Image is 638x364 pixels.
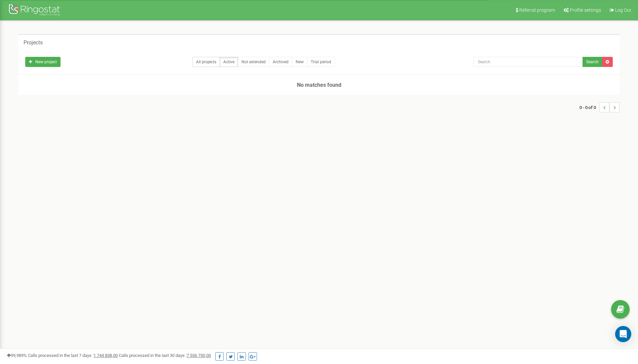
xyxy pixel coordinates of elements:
[220,57,238,67] a: Active
[24,40,43,46] h5: Projects
[307,57,335,67] a: Trial period
[119,353,211,358] span: Calls processed in the last 30 days :
[269,57,292,67] a: Archived
[93,353,118,358] u: 1 744 838,00
[615,7,631,13] span: Log Out
[7,353,27,358] span: 99,989%
[238,57,269,67] a: Not extended
[28,353,118,358] span: Calls processed in the last 7 days :
[519,7,555,13] span: Referral program
[579,102,599,112] span: 0 - 0 of 0
[583,57,602,67] button: Search
[187,353,211,358] u: 7 556 750,00
[192,57,220,67] a: All projects
[292,57,307,67] a: New
[570,7,601,13] span: Profile settings
[474,57,583,67] input: Search
[25,57,61,67] a: New project
[615,326,631,342] div: Open Intercom Messenger
[579,96,620,119] nav: ...
[18,75,620,95] h3: No matches found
